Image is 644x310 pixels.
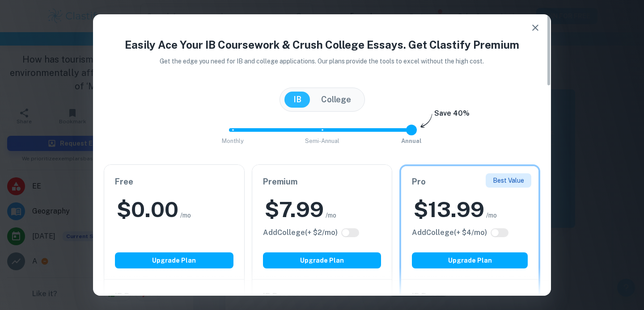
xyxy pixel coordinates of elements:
[222,138,244,144] span: Monthly
[434,108,470,123] h6: Save 40%
[305,138,339,144] span: Semi-Annual
[420,113,432,129] img: subscription-arrow.svg
[148,56,497,66] p: Get the edge you need for IB and college applications. Our plans provide the tools to excel witho...
[115,176,233,188] h6: Free
[412,176,528,188] h6: Pro
[180,210,191,220] span: /mo
[284,92,310,108] button: IB
[117,195,178,224] h2: $ 0.00
[312,92,360,108] button: College
[115,252,233,268] button: Upgrade Plan
[412,227,487,238] h6: Click to see all the additional College features.
[414,195,484,224] h2: $ 13.99
[401,138,422,144] span: Annual
[263,252,381,268] button: Upgrade Plan
[263,176,381,188] h6: Premium
[493,176,524,185] p: Best Value
[265,195,324,224] h2: $ 7.99
[104,37,540,53] h4: Easily Ace Your IB Coursework & Crush College Essays. Get Clastify Premium
[326,210,336,220] span: /mo
[263,227,338,238] h6: Click to see all the additional College features.
[486,210,497,220] span: /mo
[412,252,528,268] button: Upgrade Plan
